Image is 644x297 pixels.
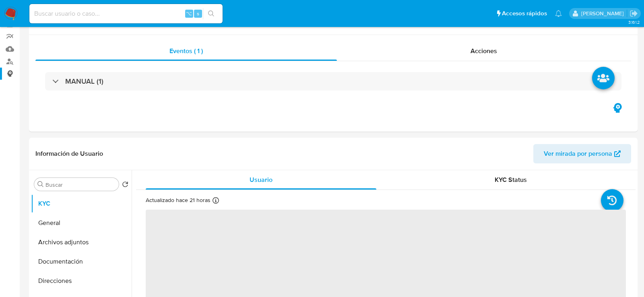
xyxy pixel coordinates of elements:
button: KYC [31,194,132,213]
button: Buscar [37,181,44,188]
h3: MANUAL (1) [65,77,103,86]
span: ⌥ [186,10,192,17]
input: Buscar [45,181,116,188]
button: General [31,213,132,233]
a: Notificaciones [555,10,562,17]
p: lourdes.morinigo@mercadolibre.com [581,10,627,17]
span: Acciones [471,46,497,56]
button: Direcciones [31,271,132,291]
span: 3.161.2 [628,19,640,25]
h1: Información del caso [35,20,631,28]
button: Volver al orden por defecto [122,181,128,190]
span: Usuario [250,175,272,184]
button: Archivos adjuntos [31,233,132,252]
button: search-icon [203,8,219,19]
span: Ver mirada por persona [544,144,612,163]
div: MANUAL (1) [45,72,621,91]
input: Buscar usuario o caso... [29,8,223,19]
a: Salir [630,9,638,18]
span: Accesos rápidos [502,9,547,18]
span: KYC Status [495,175,527,184]
button: Ver mirada por persona [533,144,631,163]
span: s [197,10,199,17]
span: Eventos ( 1 ) [169,46,203,56]
button: Documentación [31,252,132,271]
p: Actualizado hace 21 horas [146,196,211,204]
h1: Información de Usuario [35,150,103,158]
